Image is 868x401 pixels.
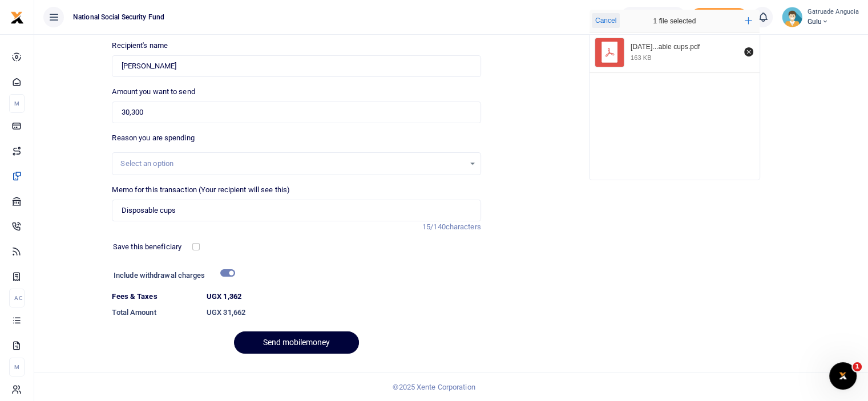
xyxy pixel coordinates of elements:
[9,289,25,307] li: Ac
[807,7,859,17] small: Gatruade Angucia
[631,43,738,52] div: september 2025 disposable cups.pdf
[68,12,169,22] span: National Social Security Fund
[9,94,25,113] li: M
[782,7,859,27] a: profile-user Gatruade Angucia Gulu
[9,358,25,376] li: M
[631,54,652,62] div: 163 KB
[782,7,802,27] img: profile-user
[740,13,757,29] button: Add more files
[742,46,755,58] button: Remove file
[112,102,481,123] input: UGX
[616,7,691,27] li: Wallet ballance
[10,11,24,25] img: logo-small
[592,13,620,28] button: Cancel
[112,184,290,196] label: Memo for this transaction (Your recipient will see this)
[207,308,481,317] h6: UGX 31,662
[112,200,481,221] input: Enter extra information
[853,362,862,371] span: 1
[112,86,195,98] label: Amount you want to send
[120,158,464,169] div: Select an option
[691,8,748,27] li: Toup your wallet
[107,291,202,302] dt: Fees & Taxes
[112,55,481,77] input: Loading name...
[691,8,748,27] span: Add money
[112,308,197,317] h6: Total Amount
[112,40,168,51] label: Recipient's name
[589,9,760,180] div: File Uploader
[620,7,686,27] a: UGX 2,800,000
[446,222,481,231] span: characters
[114,271,230,280] h6: Include withdrawal charges
[10,13,24,21] a: logo-small logo-large logo-large
[112,132,194,144] label: Reason you are spending
[422,222,446,231] span: 15/140
[113,241,181,253] label: Save this beneficiary
[207,291,241,302] label: UGX 1,362
[234,331,359,354] button: Send mobilemoney
[807,17,859,27] span: Gulu
[829,362,857,390] iframe: Intercom live chat
[626,10,723,33] div: 1 file selected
